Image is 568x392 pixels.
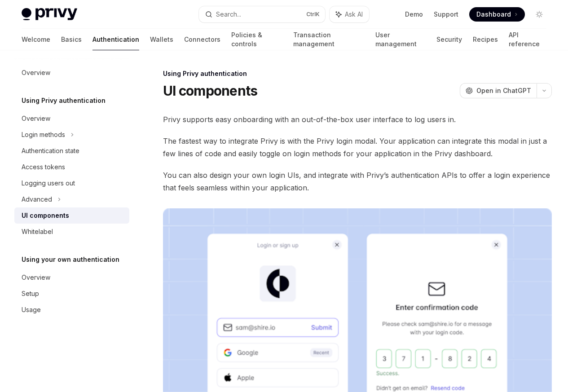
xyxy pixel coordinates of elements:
div: Access tokens [22,162,65,172]
a: Recipes [473,29,498,50]
a: Wallets [150,29,173,50]
div: Usage [22,304,41,315]
div: Overview [22,272,50,283]
a: Setup [14,286,129,302]
span: You can also design your own login UIs, and integrate with Privy’s authentication APIs to offer a... [163,169,552,194]
a: Authentication [92,29,139,50]
a: Dashboard [469,7,525,22]
h5: Using your own authentication [22,254,119,265]
a: Policies & controls [231,29,282,50]
a: Whitelabel [14,224,129,240]
a: Overview [14,110,129,127]
div: Overview [22,113,50,124]
div: Search... [216,9,241,20]
a: Logging users out [14,175,129,191]
a: Overview [14,65,129,81]
span: The fastest way to integrate Privy is with the Privy login modal. Your application can integrate ... [163,135,552,160]
a: Support [434,10,458,19]
span: Ask AI [345,10,363,19]
a: Authentication state [14,143,129,159]
a: Security [436,29,462,50]
a: Access tokens [14,159,129,175]
a: User management [375,29,426,50]
a: Transaction management [293,29,364,50]
div: Overview [22,67,50,78]
a: API reference [509,29,546,50]
a: Basics [61,29,82,50]
h5: Using Privy authentication [22,95,106,106]
a: Welcome [22,29,50,50]
a: Usage [14,302,129,318]
a: Demo [405,10,423,19]
a: Overview [14,269,129,286]
a: Connectors [184,29,220,50]
button: Search...CtrlK [199,6,325,22]
span: Open in ChatGPT [476,86,531,95]
span: Privy supports easy onboarding with an out-of-the-box user interface to log users in. [163,113,552,126]
img: light logo [22,8,77,21]
button: Ask AI [330,6,369,22]
div: Authentication state [22,145,79,156]
button: Open in ChatGPT [460,83,537,98]
div: UI components [22,210,69,221]
div: Advanced [22,194,52,205]
span: Dashboard [476,10,511,19]
div: Whitelabel [22,226,53,237]
div: Using Privy authentication [163,69,552,78]
button: Toggle dark mode [532,7,546,22]
div: Logging users out [22,178,75,189]
div: Login methods [22,129,65,140]
a: UI components [14,207,129,224]
span: Ctrl K [306,11,320,18]
div: Setup [22,288,39,299]
h1: UI components [163,83,257,99]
